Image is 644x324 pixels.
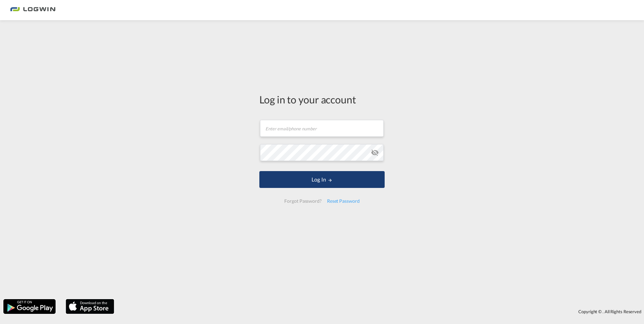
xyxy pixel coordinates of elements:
img: bc73a0e0d8c111efacd525e4c8ad7d32.png [10,3,56,18]
div: Log in to your account [259,92,385,106]
md-icon: icon-eye-off [371,149,379,157]
div: Forgot Password? [282,195,324,207]
img: google.png [3,298,56,315]
input: Enter email/phone number [260,120,384,137]
button: LOGIN [259,171,385,188]
div: Copyright © . All Rights Reserved [118,306,644,317]
div: Reset Password [324,195,362,207]
img: apple.png [65,298,115,315]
